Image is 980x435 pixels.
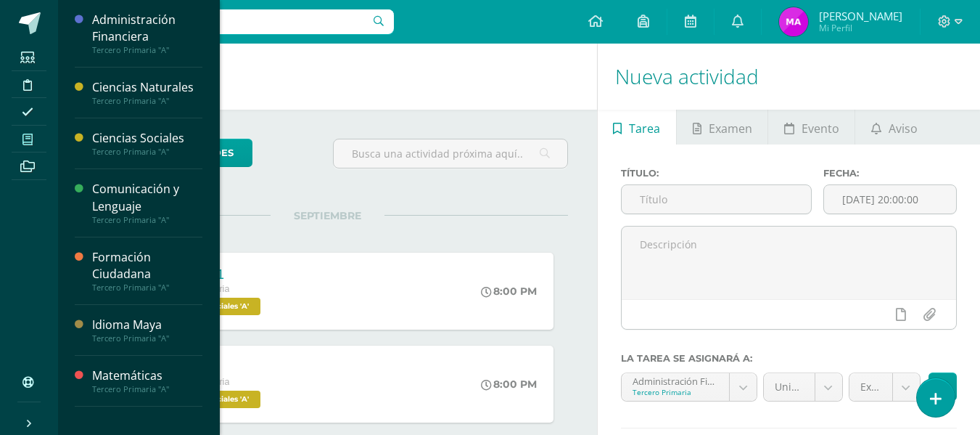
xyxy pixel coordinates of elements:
[860,373,881,401] span: Examen (40.0%)
[629,111,660,146] span: Tarea
[621,168,812,179] label: Título:
[819,9,902,23] span: [PERSON_NAME]
[709,111,752,146] span: Examen
[768,110,855,145] a: Evento
[598,110,676,145] a: Tarea
[92,249,202,282] div: Formación Ciudadana
[92,79,202,96] div: Ciencias Naturales
[92,367,202,384] div: Matemáticas
[622,185,812,214] input: Título
[92,282,202,293] div: Tercero Primaria "A"
[855,110,933,145] a: Aviso
[615,44,963,110] h1: Nueva actividad
[92,12,202,45] div: Administración Financiera
[92,181,202,214] div: Comunicación y Lenguaje
[92,215,202,225] div: Tercero Primaria "A"
[775,373,804,401] span: Unidad 4
[92,317,202,343] a: Idioma MayaTercero Primaria "A"
[92,317,202,333] div: Idioma Maya
[802,111,839,146] span: Evento
[779,7,808,36] img: 0b5bb679c4e009f27ddc545201dd55b4.png
[75,44,580,110] h1: Actividades
[334,139,567,168] input: Busca una actividad próxima aquí...
[92,45,202,55] div: Tercero Primaria "A"
[92,130,202,157] a: Ciencias SocialesTercero Primaria "A"
[271,209,384,222] span: SEPTIEMBRE
[849,373,920,401] a: Examen (40.0%)
[633,373,718,387] div: Administración Financiera 'A'
[92,384,202,394] div: Tercero Primaria "A"
[481,378,537,391] div: 8:00 PM
[677,110,767,145] a: Examen
[819,22,902,34] span: Mi Perfil
[92,147,202,157] div: Tercero Primaria "A"
[92,367,202,394] a: MatemáticasTercero Primaria "A"
[92,333,202,343] div: Tercero Primaria "A"
[67,9,394,34] input: Busca un usuario...
[92,12,202,55] a: Administración FinancieraTercero Primaria "A"
[824,185,956,214] input: Fecha de entrega
[764,373,842,401] a: Unidad 4
[92,181,202,224] a: Comunicación y LenguajeTercero Primaria "A"
[481,285,537,298] div: 8:00 PM
[92,130,202,147] div: Ciencias Sociales
[622,373,757,401] a: Administración Financiera 'A'Tercero Primaria
[633,387,718,397] div: Tercero Primaria
[889,111,918,146] span: Aviso
[92,249,202,293] a: Formación CiudadanaTercero Primaria "A"
[621,353,957,364] label: La tarea se asignará a:
[823,168,957,179] label: Fecha:
[92,79,202,106] a: Ciencias NaturalesTercero Primaria "A"
[92,96,202,106] div: Tercero Primaria "A"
